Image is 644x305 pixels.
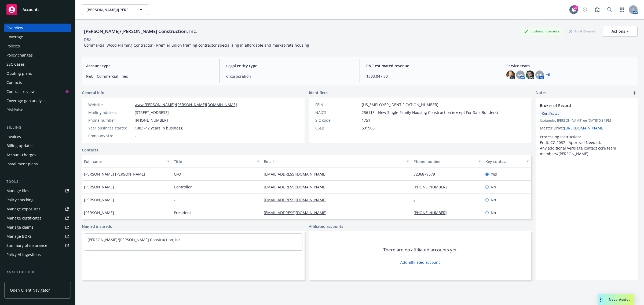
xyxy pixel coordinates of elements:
[6,232,32,241] div: Manage BORs
[84,184,114,190] span: [PERSON_NAME]
[612,26,629,36] div: Actions
[4,232,71,241] a: Manage BORs
[315,117,360,123] div: SIC code
[6,142,34,150] div: Billing updates
[4,241,71,250] a: Summary of insurance
[362,110,498,115] span: 236115 - New Single-Family Housing Construction (except For-Sale Builders)
[4,33,71,41] a: Coverage
[491,197,496,203] span: No
[6,87,35,96] div: Contract review
[4,78,71,87] a: Contacts
[174,197,175,203] span: -
[23,8,39,12] span: Accounts
[135,133,136,139] span: -
[84,159,164,164] div: Full name
[4,51,71,59] a: Policy changes
[6,250,41,259] div: Policy AI ingestions
[88,110,133,115] div: Mailing address
[264,172,331,177] a: [EMAIL_ADDRESS][DOMAIN_NAME]
[414,159,475,164] div: Phone number
[82,28,199,35] div: [PERSON_NAME]/[PERSON_NAME] Construction, Inc.
[4,42,71,50] a: Policies
[88,117,133,123] div: Phone number
[4,96,71,105] a: Coverage gap analysis
[4,160,71,168] a: Installment plans
[4,214,71,222] a: Manage certificates
[6,196,34,204] div: Policy checking
[4,277,71,286] a: Loss summary generator
[135,117,168,123] span: [PHONE_NUMBER]
[362,125,375,131] span: 591906
[6,24,23,32] div: Overview
[4,24,71,32] a: Overview
[598,294,605,305] div: Drag to move
[262,155,411,168] button: Email
[4,179,71,184] div: Tools
[6,160,38,168] div: Installment plans
[598,294,634,305] button: Nova Assist
[6,96,46,105] div: Coverage gap analysis
[174,184,192,190] span: Controller
[540,103,619,108] span: Broker of Record
[542,111,559,116] span: Certificates
[4,223,71,232] a: Manage claims
[4,151,71,159] a: Account charges
[506,70,515,79] img: photo
[86,63,213,69] span: Account type
[172,155,262,168] button: Title
[84,197,114,203] span: [PERSON_NAME]
[6,33,23,41] div: Coverage
[84,37,94,42] div: DBA: -
[4,60,71,69] a: SSC Cases
[4,125,71,130] div: Billing
[540,118,633,123] span: Updated by [PERSON_NAME] on [DATE] 5:34 PM
[86,73,213,79] span: P&C - Commercial lines
[4,132,71,141] a: Invoices
[4,87,71,96] a: Contract review
[88,102,133,107] div: Website
[309,90,328,95] span: Identifiers
[135,102,237,107] a: www.[PERSON_NAME]/[PERSON_NAME][DOMAIN_NAME]
[135,110,169,115] span: [STREET_ADDRESS]
[517,72,523,78] span: AW
[6,60,25,69] div: SSC Cases
[566,28,598,35] div: Total Rewards
[264,184,331,189] a: [EMAIL_ADDRESS][DOMAIN_NAME]
[4,205,71,213] span: Manage exposures
[82,147,98,153] a: Contacts
[87,237,182,242] a: [PERSON_NAME]/[PERSON_NAME] Construction, Inc.
[84,210,114,215] span: [PERSON_NAME]
[264,210,331,215] a: [EMAIL_ADDRESS][DOMAIN_NAME]
[174,171,181,177] span: CFO
[506,63,633,69] span: Service team
[592,4,603,15] a: Report a Bug
[414,172,439,177] a: 3236879579
[264,197,331,202] a: [EMAIL_ADDRESS][DOMAIN_NAME]
[603,26,638,37] button: Actions
[521,28,562,35] div: Business Insurance
[604,4,615,15] a: Search
[174,159,254,164] div: Title
[631,90,638,96] a: add
[6,223,34,232] div: Manage claims
[6,241,47,250] div: Summary of insurance
[366,73,493,79] span: $303,047.30
[10,287,50,293] span: Open Client Navigator
[84,171,145,177] span: [PERSON_NAME] [PERSON_NAME]
[174,210,191,215] span: President
[540,134,633,157] p: Processing Instruction: Endt: CG 2037 - Approval Needed. Any additional Verbiage contact core tea...
[526,70,534,79] img: photo
[6,187,29,195] div: Manage files
[82,224,112,229] a: Named insureds
[400,259,440,265] a: Add affiliated account
[414,210,451,215] a: [PHONE_NUMBER]
[366,63,493,69] span: P&C estimated revenue
[4,142,71,150] a: Billing updates
[4,69,71,78] a: Quoting plans
[309,224,343,229] a: Affiliated accounts
[86,7,133,13] span: [PERSON_NAME]/[PERSON_NAME] Construction, Inc.
[82,155,172,168] button: Full name
[6,277,51,286] div: Loss summary generator
[483,155,531,168] button: Key contact
[88,125,133,131] div: Year business started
